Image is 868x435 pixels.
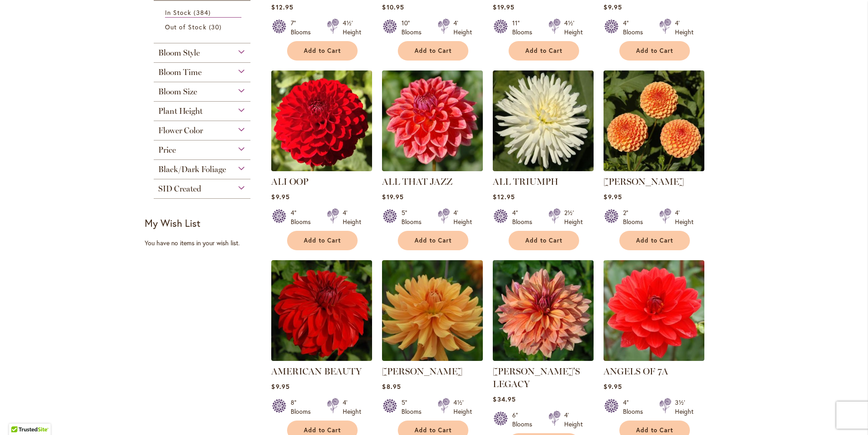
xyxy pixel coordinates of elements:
strong: My Wish List [145,216,200,229]
span: Add to Cart [304,237,341,244]
span: Bloom Style [158,48,200,58]
span: $9.95 [604,382,622,391]
div: 4½' Height [453,398,472,416]
div: 3½' Height [675,398,693,416]
span: $9.95 [271,382,289,391]
img: Andy's Legacy [493,260,594,361]
button: Add to Cart [287,41,358,61]
span: Flower Color [158,126,203,136]
img: AMBER QUEEN [604,70,704,171]
a: In Stock 384 [165,8,241,18]
a: [PERSON_NAME] [604,176,684,187]
div: 4½' Height [343,19,361,37]
span: $12.95 [271,3,293,11]
div: 11" Blooms [512,19,538,37]
img: ALL TRIUMPH [493,70,594,171]
a: AMERICAN BEAUTY [271,366,362,377]
a: ALL TRIUMPH [493,176,558,187]
span: Plant Height [158,106,203,116]
span: 30 [209,22,224,32]
a: ALL THAT JAZZ [382,164,483,173]
a: ANGELS OF 7A [604,366,668,377]
div: You have no items in your wish list. [145,239,265,248]
div: 5" Blooms [401,398,427,416]
span: $19.95 [493,3,514,11]
span: Add to Cart [415,47,452,55]
span: Black/Dark Foliage [158,164,226,174]
a: [PERSON_NAME] [382,366,462,377]
span: 384 [193,8,212,17]
span: Bloom Time [158,67,202,77]
a: ALL TRIUMPH [493,164,594,173]
img: ALL THAT JAZZ [382,70,483,171]
span: SID Created [158,184,201,194]
span: Price [158,145,176,155]
div: 2½' Height [564,208,583,226]
div: 6" Blooms [512,411,538,429]
span: Add to Cart [525,47,562,55]
iframe: Launch Accessibility Center [7,403,32,428]
span: Out of Stock [165,23,207,31]
a: AMERICAN BEAUTY [271,354,372,363]
div: 4' Height [453,208,472,226]
div: 4½' Height [564,19,583,37]
button: Add to Cart [619,231,690,250]
span: Add to Cart [636,47,673,55]
span: $9.95 [604,3,622,11]
span: Add to Cart [304,47,341,55]
div: 8" Blooms [291,398,316,416]
button: Add to Cart [287,231,358,250]
div: 4" Blooms [291,208,316,226]
span: $34.95 [493,395,515,403]
img: ANGELS OF 7A [604,260,704,361]
a: ANDREW CHARLES [382,354,483,363]
a: Andy's Legacy [493,354,594,363]
img: AMERICAN BEAUTY [271,260,372,361]
span: $9.95 [271,192,289,201]
img: ANDREW CHARLES [382,260,483,361]
span: Add to Cart [304,426,341,434]
div: 4" Blooms [512,208,538,226]
div: 7" Blooms [291,19,316,37]
a: AMBER QUEEN [604,164,704,173]
div: 5" Blooms [401,208,427,226]
div: 4' Height [564,411,583,429]
button: Add to Cart [619,41,690,61]
a: ALI OOP [271,176,308,187]
span: Add to Cart [636,237,673,244]
span: Add to Cart [636,426,673,434]
button: Add to Cart [398,41,468,61]
span: Add to Cart [525,237,562,244]
a: [PERSON_NAME]'S LEGACY [493,366,580,389]
a: Out of Stock 30 [165,22,241,32]
button: Add to Cart [509,41,579,61]
div: 4' Height [343,398,361,416]
span: Add to Cart [415,237,452,244]
span: $12.95 [493,192,514,201]
span: $8.95 [382,382,401,391]
span: $19.95 [382,192,403,201]
div: 4' Height [675,208,693,226]
div: 4" Blooms [623,19,648,37]
span: $10.95 [382,3,404,11]
button: Add to Cart [509,231,579,250]
div: 4' Height [453,19,472,37]
button: Add to Cart [398,231,468,250]
span: Add to Cart [415,426,452,434]
a: ANGELS OF 7A [604,354,704,363]
a: ALI OOP [271,164,372,173]
img: ALI OOP [271,70,372,171]
span: $9.95 [604,192,622,201]
span: Bloom Size [158,87,197,97]
a: ALL THAT JAZZ [382,176,453,187]
span: In Stock [165,8,191,17]
div: 4' Height [343,208,361,226]
div: 2" Blooms [623,208,648,226]
div: 10" Blooms [401,19,427,37]
div: 4" Blooms [623,398,648,416]
div: 4' Height [675,19,693,37]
